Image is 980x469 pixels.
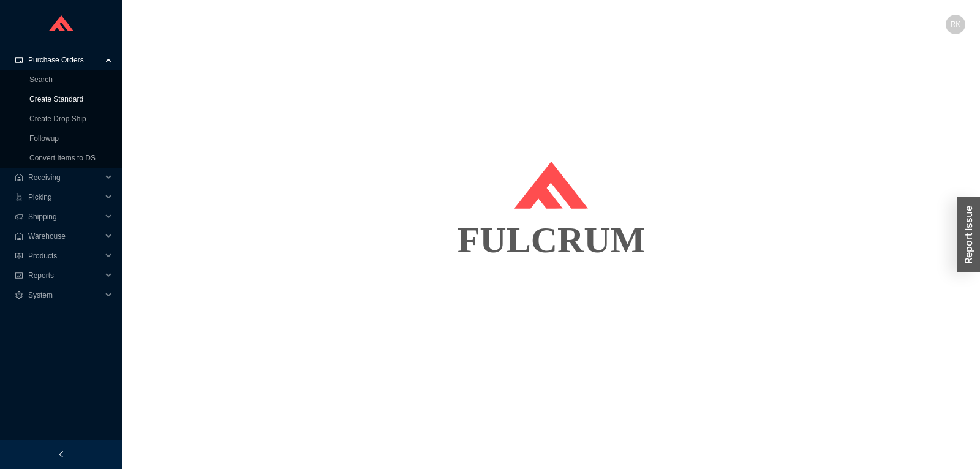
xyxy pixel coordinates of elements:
span: Picking [28,187,102,207]
span: RK [951,15,961,34]
span: read [15,252,23,260]
span: Shipping [28,207,102,227]
span: Reports [28,266,102,285]
a: Search [29,75,53,84]
span: Purchase Orders [28,50,102,70]
div: FULCRUM [137,209,965,271]
span: Products [28,246,102,266]
span: fund [15,272,23,279]
a: Create Standard [29,95,83,103]
span: System [28,285,102,305]
span: Receiving [28,168,102,187]
span: Warehouse [28,227,102,246]
a: Convert Items to DS [29,154,96,162]
a: Followup [29,134,59,143]
span: credit-card [15,56,23,64]
span: setting [15,291,23,299]
span: left [58,451,65,458]
a: Create Drop Ship [29,114,86,123]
